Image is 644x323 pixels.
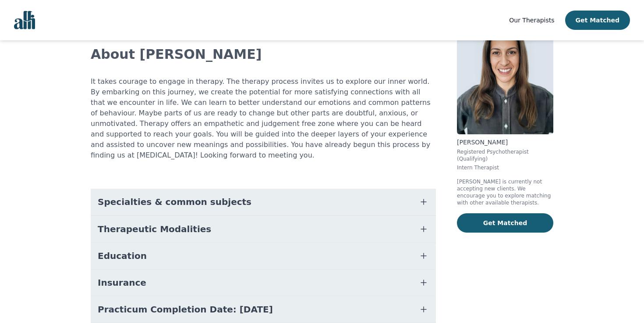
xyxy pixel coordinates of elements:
[98,276,146,289] span: Insurance
[98,303,273,316] span: Practicum Completion Date: [DATE]
[457,213,553,233] button: Get Matched
[91,47,436,62] h2: About [PERSON_NAME]
[565,11,630,30] button: Get Matched
[98,196,251,208] span: Specialties & common subjects
[509,15,554,25] a: Our Therapists
[457,138,553,147] p: [PERSON_NAME]
[98,223,211,235] span: Therapeutic Modalities
[91,76,436,161] p: It takes courage to engage in therapy. The therapy process invites us to explore our inner world....
[91,243,436,269] button: Education
[91,189,436,215] button: Specialties & common subjects
[509,17,554,24] span: Our Therapists
[91,269,436,296] button: Insurance
[98,250,147,262] span: Education
[457,148,553,162] p: Registered Psychotherapist (Qualifying)
[457,178,553,206] p: [PERSON_NAME] is currently not accepting new clients. We encourage you to explore matching with o...
[457,164,553,171] p: Intern Therapist
[457,8,553,134] img: Kristina_Stephenson
[91,296,436,323] button: Practicum Completion Date: [DATE]
[14,11,35,29] img: alli logo
[91,216,436,242] button: Therapeutic Modalities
